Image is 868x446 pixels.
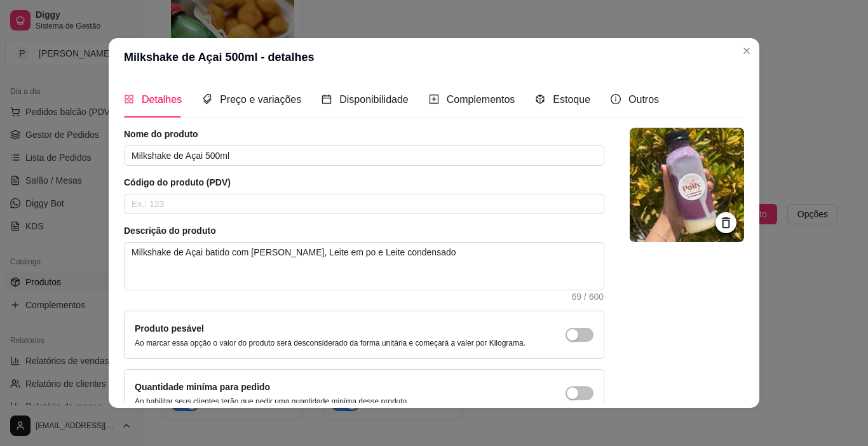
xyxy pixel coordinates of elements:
[553,94,590,105] span: Estoque
[339,94,409,105] span: Disponibilidade
[124,128,604,140] article: Nome do produto
[135,382,270,392] label: Quantidade miníma para pedido
[611,94,621,104] span: info-circle
[135,396,409,407] p: Ao habilitar seus clientes terão que pedir uma quantidade miníma desse produto.
[124,176,604,189] article: Código do produto (PDV)
[220,94,301,105] span: Preço e variações
[124,145,604,166] input: Ex.: Hamburguer de costela
[447,94,515,105] span: Complementos
[124,194,604,214] input: Ex.: 123
[429,94,439,104] span: plus-square
[124,224,604,237] article: Descrição do produto
[630,128,744,242] img: logo da loja
[628,94,659,105] span: Outros
[125,243,604,290] textarea: Milkshake de Açai batido com [PERSON_NAME], Leite em po e Leite condensado
[535,94,545,104] span: code-sandbox
[135,338,526,348] p: Ao marcar essa opção o valor do produto será desconsiderado da forma unitária e começará a valer ...
[202,94,212,104] span: tags
[124,94,134,104] span: appstore
[142,94,182,105] span: Detalhes
[322,94,332,104] span: calendar
[135,323,204,334] label: Produto pesável
[736,41,757,61] button: Close
[109,38,759,76] header: Milkshake de Açai 500ml - detalhes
